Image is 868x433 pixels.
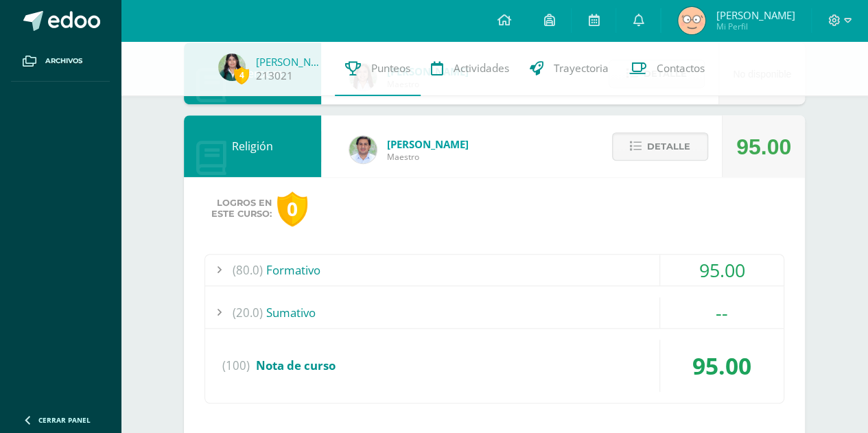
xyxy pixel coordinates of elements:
div: 95.00 [660,255,784,285]
span: Mi Perfil [716,21,795,32]
a: 213021 [256,69,293,83]
div: 95.00 [736,116,791,178]
a: Archivos [11,41,110,82]
span: Punteos [371,61,410,75]
div: 0 [277,191,307,226]
img: 21108581607b6d5061efb69e6019ddd7.png [218,54,246,81]
a: Actividades [421,41,519,96]
span: [PERSON_NAME] [716,8,795,22]
div: -- [660,297,784,328]
img: f767cae2d037801592f2ba1a5db71a2a.png [349,136,377,163]
span: Maestro [387,151,469,163]
span: Detalle [647,134,690,159]
div: 95.00 [660,340,784,392]
span: [PERSON_NAME] [387,137,469,151]
span: Contactos [657,61,705,75]
span: Nota de curso [256,358,336,373]
div: Formativo [205,255,784,285]
a: [PERSON_NAME] [256,55,325,69]
button: Detalle [612,132,708,161]
span: Archivos [45,56,82,67]
div: Religión [184,115,321,177]
span: (20.0) [233,297,263,328]
img: 1a4d27bc1830275b18b6b82291d6b399.png [678,7,705,34]
a: Trayectoria [519,41,619,96]
span: 4 [234,67,249,84]
span: (80.0) [233,255,263,285]
span: (100) [222,340,250,392]
div: Sumativo [205,297,784,328]
a: Contactos [619,41,715,96]
a: Punteos [335,41,421,96]
span: Cerrar panel [38,415,91,425]
span: Logros en este curso: [211,198,272,220]
span: Trayectoria [554,61,609,75]
span: Actividades [454,61,509,75]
